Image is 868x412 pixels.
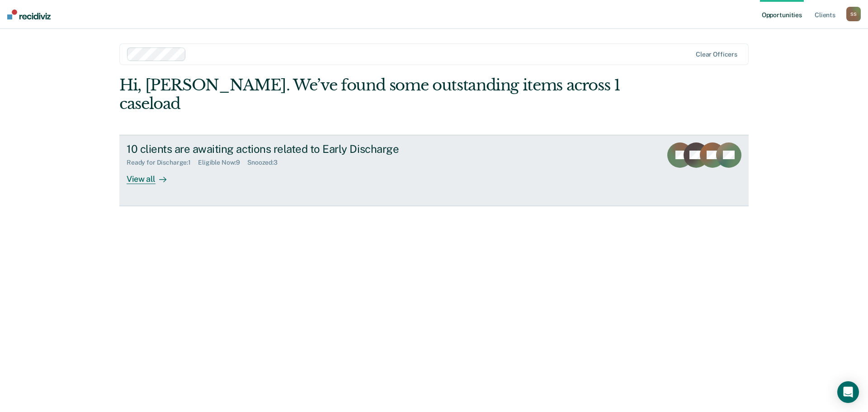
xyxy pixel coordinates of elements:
div: Hi, [PERSON_NAME]. We’ve found some outstanding items across 1 caseload [119,76,623,113]
div: S S [846,7,861,21]
div: View all [127,166,177,184]
div: Open Intercom Messenger [837,381,859,403]
div: Eligible Now : 9 [198,159,247,166]
img: Recidiviz [7,9,51,19]
div: Clear officers [696,51,737,58]
div: Snoozed : 3 [247,159,285,166]
div: 10 clients are awaiting actions related to Early Discharge [127,142,444,156]
a: 10 clients are awaiting actions related to Early DischargeReady for Discharge:1Eligible Now:9Snoo... [119,135,749,206]
div: Ready for Discharge : 1 [127,159,198,166]
button: SS [846,7,861,21]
